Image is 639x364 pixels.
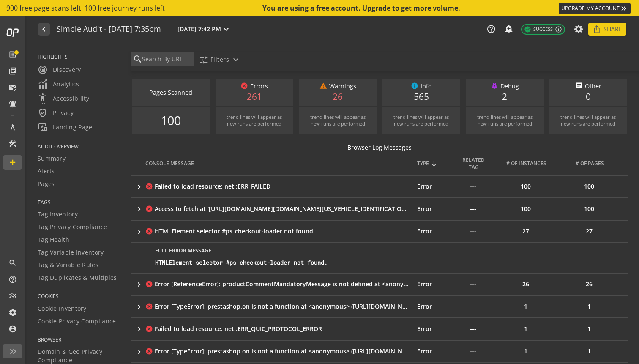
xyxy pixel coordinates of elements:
[145,325,153,333] mat-icon: cancel
[38,304,87,313] span: Cookie Inventory
[583,301,595,312] span: 1
[177,25,221,33] span: [DATE] 7:42 PM
[603,22,622,37] span: Share
[38,53,120,60] span: HIGHLIGHTS
[455,296,497,317] td: ---
[220,82,289,91] div: Errors
[580,181,598,192] span: 100
[524,26,553,33] span: Success
[417,296,459,317] td: error
[38,223,107,231] span: Tag Privacy Compliance
[8,158,17,167] mat-icon: add
[38,261,98,269] span: Tag & Variable Rules
[555,26,562,33] mat-icon: info_outline
[586,90,591,103] span: 0
[8,308,17,317] mat-icon: settings
[417,175,459,197] td: error
[417,318,459,340] td: error
[155,347,410,356] div: Error [TypeError]: prestashop.on is not a function at <anonymous> ([URL][DOMAIN_NAME])
[588,23,626,36] button: Share
[231,55,241,65] mat-icon: expand_more
[210,52,229,67] span: Filters
[417,160,429,167] div: TYPE
[38,317,116,326] span: Cookie Privacy Compliance
[455,175,497,197] td: ---
[8,83,17,92] mat-icon: mark_email_read
[497,273,561,295] td: 26
[141,55,192,64] input: Search By URL
[38,210,78,219] span: Tag Inventory
[145,303,153,310] mat-icon: cancel
[565,160,622,167] div: # OF PAGES
[455,273,497,295] td: ---
[38,199,120,206] span: TAGS
[417,160,453,167] div: TYPE
[155,302,410,311] div: Error [TypeError]: prestashop.on is not a function at <anonymous> ([URL][DOMAIN_NAME])
[582,279,597,289] span: 26
[417,340,459,362] td: error
[411,82,418,90] mat-icon: info
[155,325,410,333] div: Failed to load resource: net::ERR_QUIC_PROTOCOL_ERROR
[38,180,55,188] span: Pages
[38,248,104,257] span: Tag Variable Inventory
[224,114,285,127] div: trend lines will appear as new runs are performed
[247,90,262,103] span: 261
[38,93,48,104] mat-icon: settings_accessibility
[38,235,69,244] span: Tag Health
[455,340,497,362] td: ---
[417,273,459,295] td: error
[459,156,495,171] div: RELATED TAG
[497,296,561,317] td: 1
[497,220,561,242] td: 27
[240,82,248,90] mat-icon: cancel
[459,156,488,171] span: RELATED TAG
[8,325,17,333] mat-icon: account_circle
[8,259,17,267] mat-icon: search
[38,108,48,118] mat-icon: verified_user
[491,82,498,90] mat-icon: bug_report
[580,204,598,214] span: 100
[497,340,561,362] td: 1
[8,292,17,300] mat-icon: multiline_chart
[221,24,231,34] mat-icon: expand_more
[504,24,513,33] mat-icon: add_alert
[155,205,410,213] div: Access to fetch at '[URL][DOMAIN_NAME][DOMAIN_NAME][US_VEHICLE_IDENTIFICATION_NUMBER]' (redirecte...
[6,3,165,13] span: 900 free page scans left, 100 free journey runs left
[391,114,452,127] div: trend lines will appear as new runs are performed
[38,65,81,75] span: Discovery
[196,52,244,67] button: Filters
[135,227,143,236] mat-icon: keyboard_arrow_right
[502,160,558,167] div: # OF INSTANCES
[303,82,373,91] div: Warnings
[135,325,143,334] mat-icon: keyboard_arrow_right
[497,175,561,197] td: 100
[38,108,74,118] span: Privacy
[8,50,17,59] mat-icon: list_alt
[506,160,546,167] span: # OF INSTANCES
[38,274,117,282] span: Tag Duplicates & Multiples
[455,318,497,340] td: ---
[8,123,17,131] mat-icon: architecture
[319,82,327,90] mat-icon: warning
[145,183,153,190] mat-icon: cancel
[554,82,623,91] div: Other
[593,25,601,33] mat-icon: ios_share
[620,4,628,13] mat-icon: keyboard_double_arrow_right
[38,336,120,343] span: BROWSER
[38,65,48,75] mat-icon: radar
[38,154,66,163] span: Summary
[307,114,369,127] div: trend lines will appear as new runs are performed
[8,140,17,148] mat-icon: construction
[135,205,143,213] mat-icon: keyboard_arrow_right
[155,182,410,191] div: Failed to load resource: net::ERR_FAILED
[417,198,459,220] td: error
[133,54,141,64] mat-icon: search
[145,280,153,288] mat-icon: cancel
[576,160,604,167] div: # OF PAGES
[387,82,456,91] div: Info
[333,90,343,103] span: 26
[582,226,597,236] span: 27
[417,220,459,242] td: error
[455,198,497,220] td: ---
[575,82,583,90] mat-icon: chat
